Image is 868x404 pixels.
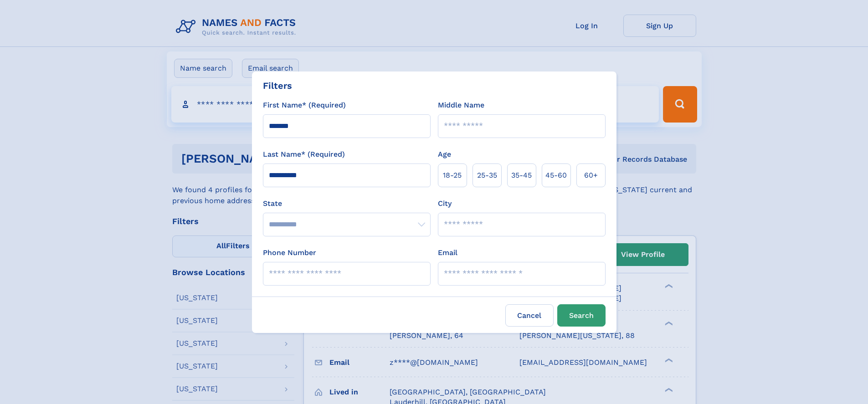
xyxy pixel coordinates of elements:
span: 35‑45 [511,170,532,181]
button: Search [557,304,606,327]
label: State [263,198,431,209]
label: Age [438,149,451,160]
label: Middle Name [438,100,484,111]
span: 45‑60 [545,170,567,181]
label: City [438,198,452,209]
label: Cancel [505,304,554,327]
span: 60+ [584,170,598,181]
label: Phone Number [263,247,316,258]
span: 25‑35 [477,170,497,181]
label: Last Name* (Required) [263,149,345,160]
label: Email [438,247,457,258]
div: Filters [263,79,292,92]
label: First Name* (Required) [263,100,346,111]
span: 18‑25 [443,170,462,181]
